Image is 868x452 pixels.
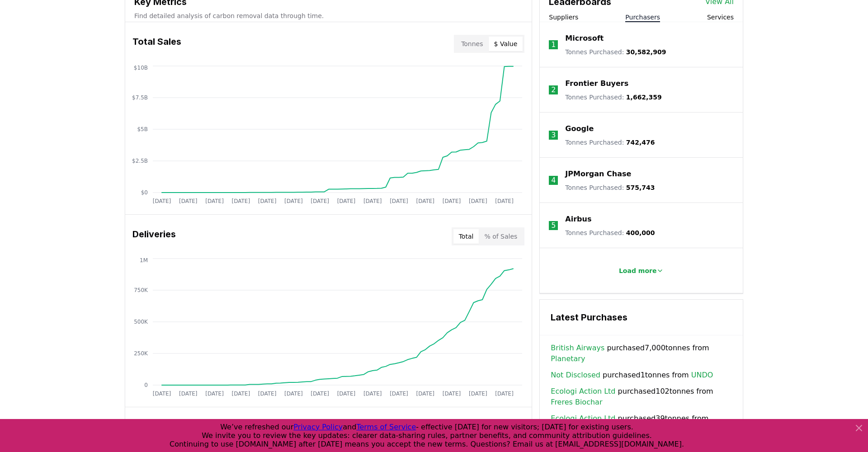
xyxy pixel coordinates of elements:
span: purchased 102 tonnes from [551,386,732,408]
tspan: $0 [141,189,148,196]
p: Load more [619,266,657,275]
tspan: [DATE] [179,391,198,397]
button: Tonnes [456,37,488,51]
tspan: [DATE] [469,391,487,397]
tspan: [DATE] [205,391,224,397]
a: JPMorgan Chase [565,169,631,179]
p: 3 [551,130,556,141]
tspan: [DATE] [153,198,171,204]
h3: Total Sales [132,35,181,53]
tspan: [DATE] [311,391,329,397]
tspan: [DATE] [443,391,461,397]
tspan: [DATE] [390,198,408,204]
a: UNDO [691,370,713,381]
tspan: [DATE] [258,198,277,204]
tspan: [DATE] [469,198,487,204]
p: Tonnes Purchased : [565,228,655,237]
span: 400,000 [626,229,655,236]
span: 575,743 [626,184,655,191]
tspan: 0 [144,382,148,388]
p: 1 [551,39,556,50]
a: Not Disclosed [551,370,600,381]
a: Ecologi Action Ltd [551,413,615,424]
p: Tonnes Purchased : [565,183,655,192]
tspan: [DATE] [232,391,250,397]
span: 30,582,909 [626,48,666,56]
span: 1,662,359 [626,94,662,101]
tspan: 250K [134,350,148,357]
a: Frontier Buyers [565,78,628,89]
tspan: [DATE] [495,198,514,204]
tspan: [DATE] [179,198,198,204]
a: Airbus [565,214,591,225]
p: 5 [551,220,556,231]
p: 4 [551,175,556,186]
button: Load more [612,262,671,280]
tspan: [DATE] [443,198,461,204]
button: % of Sales [479,229,523,244]
button: Purchasers [625,13,660,22]
a: Planetary [551,353,585,364]
tspan: [DATE] [416,198,434,204]
p: Find detailed analysis of carbon removal data through time. [134,11,523,20]
tspan: [DATE] [495,391,514,397]
tspan: [DATE] [390,391,408,397]
tspan: [DATE] [205,198,224,204]
a: Ecologi Action Ltd [551,386,615,397]
tspan: 500K [134,319,148,325]
span: purchased 7,000 tonnes from [551,343,732,364]
tspan: $10B [134,65,148,71]
tspan: [DATE] [284,391,303,397]
tspan: [DATE] [284,198,303,204]
tspan: [DATE] [363,391,382,397]
h3: Latest Purchases [551,311,732,324]
a: Microsoft [565,33,604,44]
button: $ Value [489,37,523,51]
p: Tonnes Purchased : [565,93,661,102]
p: 2 [551,85,556,95]
tspan: [DATE] [311,198,329,204]
tspan: $7.5B [132,94,148,101]
h3: Deliveries [132,227,176,245]
tspan: [DATE] [232,198,250,204]
span: purchased 39 tonnes from [551,413,732,435]
button: Total [453,229,479,244]
tspan: [DATE] [416,391,434,397]
tspan: [DATE] [363,198,382,204]
a: Freres Biochar [551,397,602,408]
button: Suppliers [549,13,578,22]
tspan: $2.5B [132,158,148,164]
tspan: $5B [137,126,148,132]
tspan: [DATE] [153,391,171,397]
span: 742,476 [626,139,655,146]
tspan: [DATE] [337,391,356,397]
a: British Airways [551,343,604,353]
tspan: [DATE] [337,198,356,204]
tspan: [DATE] [258,391,277,397]
span: purchased 1 tonnes from [551,370,713,381]
p: Tonnes Purchased : [565,47,666,56]
p: Tonnes Purchased : [565,138,655,147]
button: Services [707,13,734,22]
tspan: 750K [134,287,148,293]
tspan: 1M [140,257,148,264]
a: Google [565,123,594,134]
